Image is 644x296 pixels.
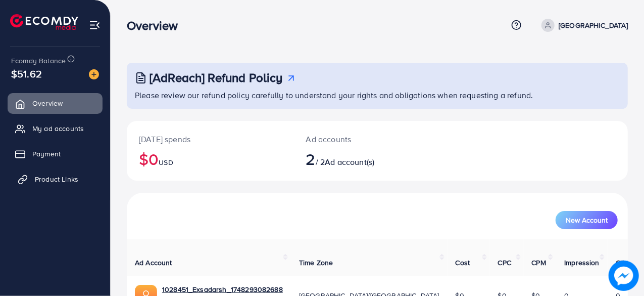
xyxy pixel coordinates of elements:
img: logo [10,14,78,30]
img: menu [89,19,101,31]
h3: [AdReach] Refund Policy [150,70,283,85]
button: New Account [556,211,618,229]
p: Ad accounts [306,133,407,145]
img: image [89,69,99,79]
a: Payment [8,144,103,164]
span: Ad account(s) [325,156,374,167]
a: My ad accounts [8,118,103,139]
span: CPC [498,258,511,268]
p: [DATE] spends [139,133,282,145]
span: Cost [456,258,470,268]
span: New Account [566,217,608,224]
h3: Overview [127,18,186,33]
a: 1028451_Exsadarsh_1748293082688 [162,284,283,294]
h2: $0 [139,149,282,168]
p: Please review our refund policy carefully to understand your rights and obligations when requesti... [135,89,622,101]
span: USD [159,157,173,167]
span: Payment [32,149,61,159]
span: Ecomdy Balance [11,56,66,66]
span: CPM [532,258,546,268]
span: Ad Account [135,258,172,268]
span: Clicks [616,258,635,268]
span: $51.62 [11,66,42,81]
span: My ad accounts [32,123,84,134]
p: [GEOGRAPHIC_DATA] [559,19,628,31]
a: Product Links [8,169,103,189]
span: 2 [306,147,316,171]
a: [GEOGRAPHIC_DATA] [537,19,628,32]
a: Overview [8,93,103,113]
span: Impression [564,258,600,268]
h2: / 2 [306,149,407,168]
span: Overview [32,98,63,108]
span: Time Zone [299,258,333,268]
img: image [609,261,639,291]
span: Product Links [35,174,78,184]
